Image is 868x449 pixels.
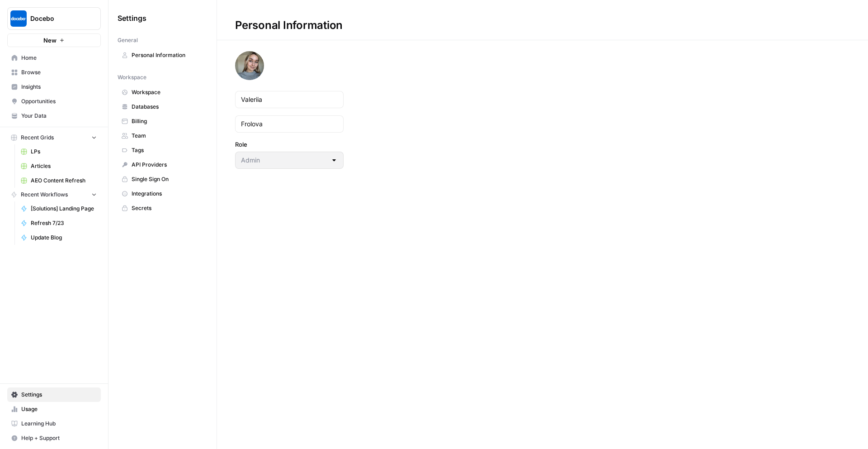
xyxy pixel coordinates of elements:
a: Insights [7,80,101,94]
label: Role [235,140,344,149]
a: Personal Information [118,48,208,62]
a: Browse [7,65,101,80]
a: Billing [118,114,208,129]
a: [Solutions] Landing Page [17,201,101,216]
img: Docebo Logo [10,10,27,27]
a: Team [118,129,208,143]
a: Workspace [118,85,208,100]
span: Docebo [30,14,85,23]
a: Update Blog [17,230,101,245]
span: Refresh 7/23 [31,219,97,227]
span: Single Sign On [132,175,203,183]
button: Workspace: Docebo [7,7,101,30]
div: Personal Information [217,18,361,33]
span: Home [21,54,97,62]
a: Tags [118,143,208,158]
img: avatar [235,51,264,80]
span: API Providers [132,161,203,169]
a: LPs [17,144,101,159]
a: API Providers [118,158,208,172]
span: Usage [21,405,97,413]
span: Settings [118,13,146,24]
span: New [43,36,57,45]
a: AEO Content Refresh [17,173,101,188]
span: Workspace [132,88,203,96]
a: Articles [17,159,101,173]
button: New [7,33,101,47]
span: Databases [132,103,203,111]
span: Update Blog [31,234,97,242]
a: Usage [7,402,101,416]
span: Personal Information [132,51,203,59]
a: Single Sign On [118,172,208,186]
span: Recent Workflows [21,191,68,199]
a: Refresh 7/23 [17,216,101,230]
span: Opportunities [21,97,97,105]
span: Billing [132,117,203,125]
span: Articles [31,162,97,170]
a: Secrets [118,201,208,215]
a: Home [7,51,101,65]
span: Insights [21,83,97,91]
span: Your Data [21,112,97,120]
a: Settings [7,387,101,402]
button: Help + Support [7,431,101,445]
span: Tags [132,146,203,154]
span: LPs [31,148,97,156]
span: Settings [21,391,97,399]
span: Browse [21,68,97,76]
span: Learning Hub [21,420,97,428]
button: Recent Grids [7,131,101,144]
span: Help + Support [21,434,97,442]
span: Recent Grids [21,134,54,142]
span: Team [132,132,203,140]
span: Secrets [132,204,203,212]
span: Workspace [118,73,146,81]
span: General [118,36,138,44]
span: AEO Content Refresh [31,177,97,185]
a: Databases [118,100,208,114]
button: Recent Workflows [7,188,101,201]
a: Integrations [118,186,208,201]
a: Opportunities [7,94,101,109]
span: Integrations [132,190,203,198]
a: Your Data [7,109,101,123]
span: [Solutions] Landing Page [31,205,97,213]
a: Learning Hub [7,416,101,431]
